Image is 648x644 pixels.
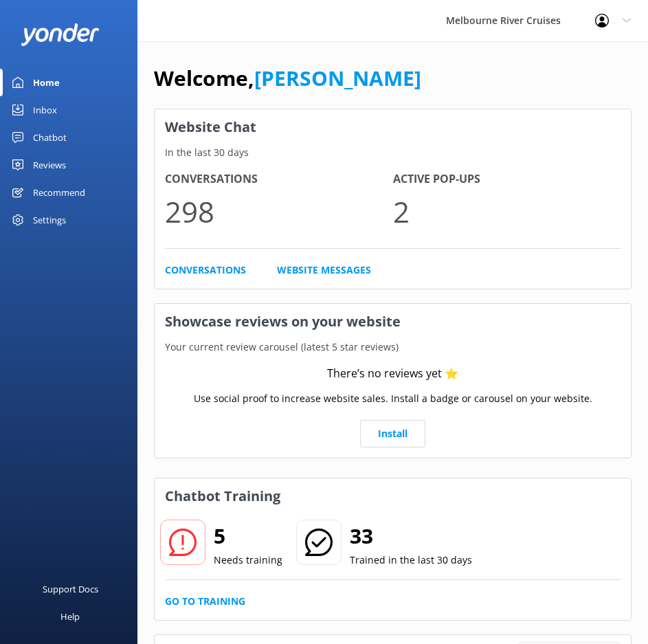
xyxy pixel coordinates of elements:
p: Trained in the last 30 days [350,553,472,568]
h3: Chatbot Training [155,478,291,514]
div: Chatbot [33,124,67,151]
p: In the last 30 days [155,145,631,160]
div: Home [33,69,60,96]
div: Recommend [33,179,85,206]
p: 298 [165,188,393,234]
div: Settings [33,206,66,234]
p: Your current review carousel (latest 5 star reviews) [155,340,631,355]
div: Support Docs [43,575,98,603]
div: Help [60,603,80,630]
p: 2 [393,188,621,234]
h2: 33 [350,520,472,553]
h3: Website Chat [155,109,631,145]
a: [PERSON_NAME] [254,64,421,92]
p: Use social proof to increase website sales. Install a badge or carousel on your website. [194,391,592,406]
img: yonder-white-logo.png [21,23,100,46]
a: Install [360,420,425,447]
a: Conversations [165,263,246,278]
h3: Showcase reviews on your website [155,304,631,340]
a: Go to Training [165,594,245,609]
div: Reviews [33,151,66,179]
h2: 5 [214,520,282,553]
div: Inbox [33,96,57,124]
h1: Welcome, [154,62,421,95]
h4: Conversations [165,170,393,188]
div: There’s no reviews yet ⭐ [327,365,458,383]
p: Needs training [214,553,282,568]
a: Website Messages [277,263,371,278]
h4: Active Pop-ups [393,170,621,188]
